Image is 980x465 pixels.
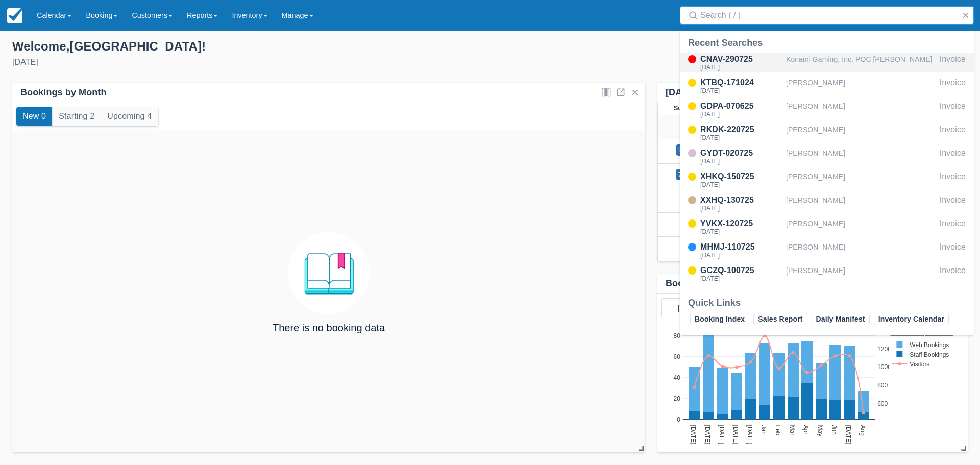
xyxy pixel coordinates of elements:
[940,217,966,237] div: Invoice
[700,194,782,206] div: XXHQ-130725
[680,170,974,190] a: XHKQ-150725[DATE][PERSON_NAME]Invoice
[700,252,782,258] div: [DATE]
[874,313,949,325] a: Inventory Calendar
[678,170,682,179] div: 7
[700,77,782,89] div: KTBQ-171024
[700,217,782,230] div: YVKX-120725
[940,147,966,166] div: Invoice
[786,147,936,166] div: [PERSON_NAME]
[273,322,385,333] h4: There is no booking data
[786,217,936,237] div: [PERSON_NAME]
[700,88,782,94] div: [DATE]
[700,170,782,183] div: XHKQ-150725
[940,100,966,119] div: Invoice
[700,276,782,282] div: [DATE]
[700,158,782,164] div: [DATE]
[700,124,782,136] div: RKDK-220725
[700,6,958,25] input: Search ( / )
[940,53,966,72] div: Invoice
[700,205,782,211] div: [DATE]
[786,77,936,96] div: [PERSON_NAME]
[7,8,22,23] img: checkfront-main-nav-mini-logo.png
[678,145,682,155] div: 2
[700,64,782,70] div: [DATE]
[940,194,966,213] div: Invoice
[786,264,936,284] div: [PERSON_NAME]
[700,111,782,117] div: [DATE]
[53,107,101,126] button: Starting 2
[674,104,686,112] span: Sun
[940,77,966,96] div: Invoice
[680,124,974,143] a: RKDK-220725[DATE][PERSON_NAME]Invoice
[101,107,158,126] button: Upcoming 4
[680,53,974,72] a: CNAV-290725[DATE]Konami Gaming, Inc. POC [PERSON_NAME]Invoice
[700,182,782,188] div: [DATE]
[680,217,974,237] a: YVKX-120725[DATE][PERSON_NAME]Invoice
[680,100,974,119] a: GDPA-070625[DATE][PERSON_NAME]Invoice
[940,264,966,284] div: Invoice
[12,56,482,68] div: [DATE]
[940,241,966,260] div: Invoice
[700,147,782,159] div: GYDT-020725
[700,53,782,65] div: CNAV-290725
[680,147,974,166] a: GYDT-020725[DATE][PERSON_NAME]Invoice
[680,264,974,284] a: GCZQ-100725[DATE][PERSON_NAME]Invoice
[680,194,974,213] a: XXHQ-130725[DATE][PERSON_NAME]Invoice
[700,100,782,112] div: GDPA-070625
[753,313,807,325] a: Sales Report
[786,124,936,143] div: [PERSON_NAME]
[688,297,966,309] div: Quick Links
[786,170,936,190] div: [PERSON_NAME]
[666,87,831,99] div: [DATE] Booking Calendar
[688,37,966,49] div: Recent Searches
[20,87,107,99] div: Bookings by Month
[680,77,974,96] a: KTBQ-171024[DATE][PERSON_NAME]Invoice
[786,241,936,260] div: [PERSON_NAME]
[891,329,953,336] text: New Bookings Created
[786,53,936,72] div: Konami Gaming, Inc. POC [PERSON_NAME]
[940,170,966,190] div: Invoice
[812,313,870,325] a: Daily Manifest
[666,278,792,289] div: Bookings & Website Visitors
[690,313,749,325] a: Booking Index
[940,124,966,143] div: Invoice
[700,229,782,235] div: [DATE]
[16,107,52,126] button: New 0
[700,264,782,277] div: GCZQ-100725
[786,194,936,213] div: [PERSON_NAME]
[12,39,482,54] div: Welcome , [GEOGRAPHIC_DATA] !
[662,299,719,317] input: Start Date
[288,232,370,314] img: booking.png
[786,100,936,119] div: [PERSON_NAME]
[680,241,974,260] a: MHMJ-110725[DATE][PERSON_NAME]Invoice
[700,241,782,253] div: MHMJ-110725
[700,135,782,141] div: [DATE]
